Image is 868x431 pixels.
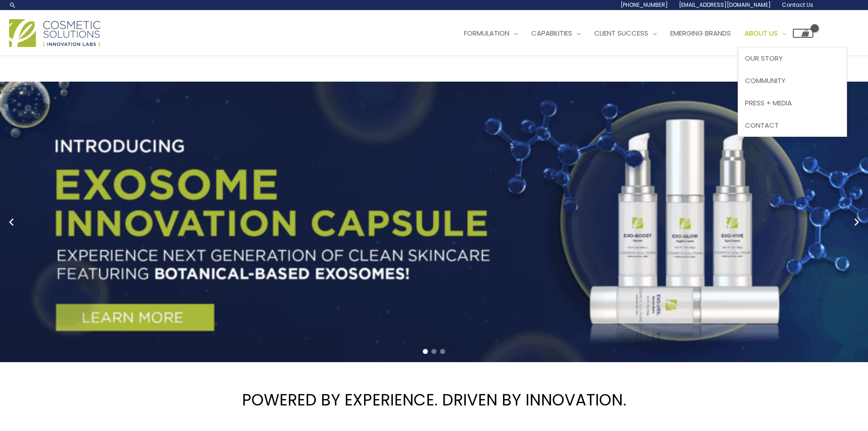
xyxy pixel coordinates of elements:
span: Community [745,76,786,85]
a: Press + Media [738,92,847,114]
span: Our Story [745,53,783,63]
a: Client Success [587,20,663,47]
span: Go to slide 3 [440,349,445,354]
a: Emerging Brands [663,20,738,47]
span: Contact [745,120,779,130]
span: Contact Us [782,1,813,9]
nav: Site Navigation [450,20,813,47]
a: Our Story [738,47,847,70]
span: Client Success [594,28,648,38]
span: Go to slide 1 [423,349,428,354]
span: Emerging Brands [670,28,731,38]
span: About Us [745,28,778,38]
span: [EMAIL_ADDRESS][DOMAIN_NAME] [679,1,771,9]
span: [PHONE_NUMBER] [621,1,668,9]
span: Go to slide 2 [431,349,437,354]
span: Formulation [464,28,509,38]
img: Cosmetic Solutions Logo [9,19,100,47]
span: Capabilities [531,28,572,38]
a: Community [738,70,847,92]
a: About Us [738,20,793,47]
span: Press + Media [745,98,792,108]
a: Search icon link [9,1,16,9]
a: Capabilities [524,20,587,47]
a: Contact [738,114,847,136]
button: Next slide [850,215,863,229]
a: View Shopping Cart, empty [793,29,813,38]
button: Previous slide [5,215,18,229]
a: Formulation [457,20,524,47]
